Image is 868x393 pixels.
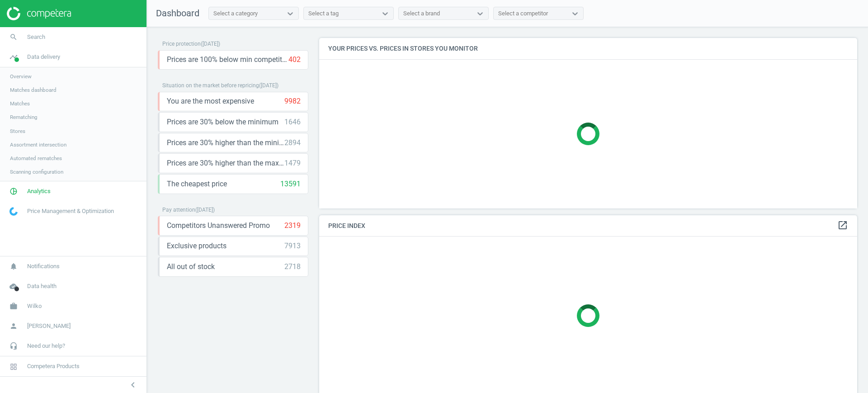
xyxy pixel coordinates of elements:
span: Stores [10,128,25,135]
div: Select a category [213,9,258,18]
span: Prices are 30% higher than the minimum [167,138,284,148]
div: 7913 [284,241,301,251]
span: All out of stock [167,262,215,272]
span: Search [27,33,45,41]
i: notifications [5,258,22,275]
div: 13591 [280,179,301,189]
span: Matches dashboard [10,86,57,94]
span: Analytics [27,187,51,195]
h4: Your prices vs. prices in stores you monitor [319,38,857,59]
span: Data health [27,282,57,290]
div: 1479 [284,158,301,168]
i: work [5,298,22,315]
span: Need our help? [27,342,65,350]
span: Wilko [27,302,42,310]
span: Dashboard [156,8,199,19]
span: Prices are 30% below the minimum [167,117,278,127]
span: Rematching [10,114,38,121]
span: ( [DATE] ) [201,41,220,47]
div: 2319 [284,221,301,231]
img: ajHJNr6hYgQAAAAASUVORK5CYII= [7,7,71,20]
span: Assortment intersection [10,141,66,148]
i: timeline [5,48,22,66]
i: open_in_new [837,220,848,231]
i: search [5,28,22,46]
span: The cheapest price [167,179,227,189]
div: 2718 [284,262,301,272]
span: Overview [10,73,32,80]
div: Select a tag [308,9,339,18]
a: open_in_new [837,220,848,232]
div: 9982 [284,96,301,106]
span: Notifications [27,262,60,270]
span: Pay attention [162,207,195,213]
div: 1646 [284,117,301,127]
h4: Price Index [319,215,857,237]
div: 2894 [284,138,301,148]
span: Price Management & Optimization [27,207,114,215]
i: headset_mic [5,337,22,355]
span: You are the most expensive [167,96,254,106]
span: Matches [10,100,30,107]
span: Situation on the market before repricing [162,82,259,89]
span: Exclusive products [167,241,226,251]
img: wGWNvw8QSZomAAAAABJRU5ErkJggg== [9,207,18,216]
i: cloud_done [5,278,22,295]
span: Prices are 30% higher than the maximal [167,158,284,168]
span: Competitors Unanswered Promo [167,221,270,231]
span: ( [DATE] ) [259,82,278,89]
i: pie_chart_outlined [5,183,22,200]
div: 402 [288,55,301,65]
span: ( [DATE] ) [195,207,215,213]
span: Competera Products [27,362,80,370]
div: Select a brand [403,9,440,18]
i: person [5,317,22,335]
i: chevron_left [127,379,138,390]
span: Data delivery [27,53,60,61]
span: Price protection [162,41,201,47]
div: Select a competitor [498,9,548,18]
button: chevron_left [122,379,144,391]
span: Scanning configuration [10,168,63,175]
span: Automated rematches [10,155,62,162]
span: Prices are 100% below min competitor [167,55,288,65]
span: [PERSON_NAME] [27,322,71,330]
